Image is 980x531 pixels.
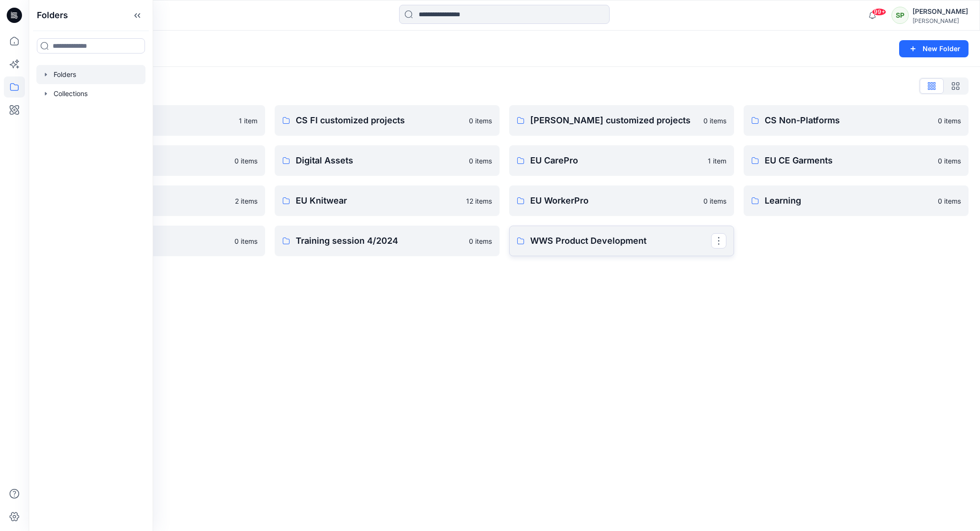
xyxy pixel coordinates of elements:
[530,234,711,248] p: WWS Product Development
[235,196,257,206] p: 2 items
[899,40,969,57] button: New Folder
[509,226,734,256] a: WWS Product Development
[469,236,492,246] p: 0 items
[765,154,932,167] p: EU CE Garments
[744,185,969,216] a: Learning0 items
[744,145,969,176] a: EU CE Garments0 items
[765,194,932,207] p: Learning
[509,105,734,136] a: [PERSON_NAME] customized projects0 items
[703,196,726,206] p: 0 items
[275,185,500,216] a: EU Knitwear12 items
[530,194,698,207] p: EU WorkerPro
[296,154,463,167] p: Digital Assets
[469,156,492,166] p: 0 items
[913,6,968,17] div: [PERSON_NAME]
[913,17,968,24] div: [PERSON_NAME]
[891,7,909,24] div: SP
[708,156,726,166] p: 1 item
[509,145,734,176] a: EU CarePro1 item
[234,156,257,166] p: 0 items
[872,8,886,16] span: 99+
[466,196,492,206] p: 12 items
[296,114,463,127] p: CS FI customized projects
[275,226,500,256] a: Training session 4/20240 items
[239,116,257,126] p: 1 item
[744,105,969,136] a: CS Non-Platforms0 items
[234,236,257,246] p: 0 items
[469,116,492,126] p: 0 items
[296,234,463,248] p: Training session 4/2024
[275,145,500,176] a: Digital Assets0 items
[530,154,702,167] p: EU CarePro
[509,185,734,216] a: EU WorkerPro0 items
[530,114,698,127] p: [PERSON_NAME] customized projects
[938,116,961,126] p: 0 items
[703,116,726,126] p: 0 items
[938,196,961,206] p: 0 items
[938,156,961,166] p: 0 items
[275,105,500,136] a: CS FI customized projects0 items
[296,194,460,207] p: EU Knitwear
[765,114,932,127] p: CS Non-Platforms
